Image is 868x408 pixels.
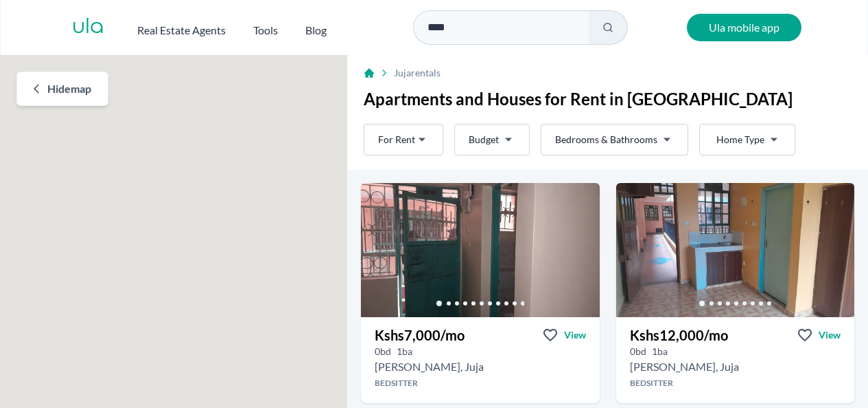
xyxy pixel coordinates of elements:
img: Bedsitter for rent - Kshs 12,000/mo - in Juja near Novia Fiber, Juja, Kenya, Kiambu County - main... [616,183,855,317]
span: Home Type [716,133,764,147]
button: For Rent [364,124,443,155]
span: Juja rentals [394,66,441,80]
button: Budget [454,124,530,155]
h5: 1 bathrooms [652,345,668,358]
nav: Main [137,17,354,39]
h3: Kshs 7,000 /mo [375,325,465,345]
button: Home Type [699,124,795,155]
h5: 1 bathrooms [397,345,412,358]
h4: Bedsitter [361,378,600,389]
h4: Bedsitter [616,378,855,389]
span: Budget [469,133,499,147]
span: View [564,328,586,342]
a: Kshs12,000/moViewView property in detail0bd 1ba [PERSON_NAME], JujaBedsitter [616,317,855,403]
h1: Apartments and Houses for Rent in [GEOGRAPHIC_DATA] [364,88,852,110]
a: Kshs7,000/moViewView property in detail0bd 1ba [PERSON_NAME], JujaBedsitter [361,317,600,403]
h3: Kshs 12,000 /mo [630,325,728,345]
span: View [819,328,841,342]
button: Bedrooms & Bathrooms [541,124,688,155]
button: Tools [253,17,278,39]
h2: Tools [253,22,278,39]
a: Ula mobile app [687,14,801,41]
span: For Rent [378,133,415,147]
h2: Real Estate Agents [137,22,226,39]
h5: 0 bedrooms [630,345,646,358]
h5: 0 bedrooms [375,345,391,358]
h2: Bedsitter for rent in Juja - Kshs 12,000/mo -Novia Fiber, Juja, Kenya, Kiambu County county [630,358,739,375]
h2: Bedsitter for rent in Juja - Kshs 7,000/mo -Ruth Collections, Juja, Kenya, Kiambu County county [375,358,484,375]
span: Hide map [47,80,91,97]
span: Bedrooms & Bathrooms [555,133,657,147]
a: ula [72,15,104,40]
button: Real Estate Agents [137,17,226,39]
a: Blog [305,17,327,39]
h2: Blog [305,22,327,39]
img: Bedsitter for rent - Kshs 7,000/mo - in Juja near Ruth Collections, Juja, Kenya, Kiambu County - ... [361,183,600,317]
